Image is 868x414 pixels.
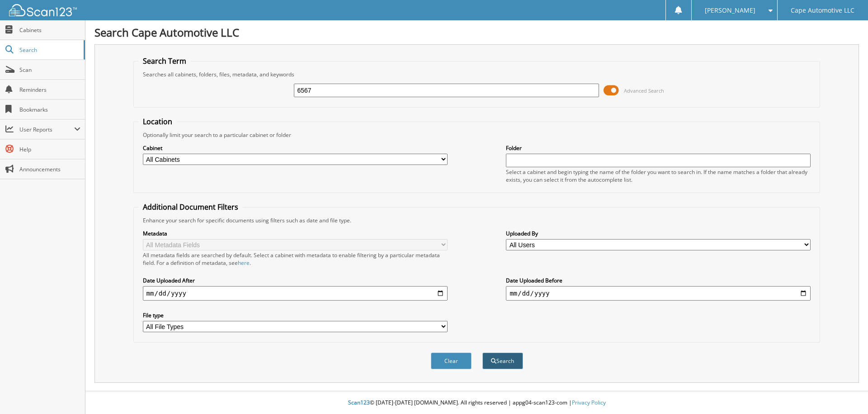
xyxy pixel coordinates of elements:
span: Bookmarks [19,106,80,113]
legend: Search Term [138,56,191,66]
span: Cabinets [19,26,80,34]
label: Cabinet [143,144,448,152]
input: start [143,286,448,301]
legend: Location [138,117,177,127]
span: User Reports [19,126,74,133]
label: Date Uploaded After [143,277,448,284]
div: Enhance your search for specific documents using filters such as date and file type. [138,216,816,224]
img: scan123-logo-white.svg [9,4,77,16]
label: Uploaded By [506,230,811,237]
span: Reminders [19,86,80,94]
a: Privacy Policy [572,399,606,406]
button: Search [482,353,523,369]
input: end [506,286,811,301]
button: Clear [431,353,472,369]
label: Date Uploaded Before [506,277,811,284]
label: Metadata [143,230,448,237]
div: All metadata fields are searched by default. Select a cabinet with metadata to enable filtering b... [143,251,448,267]
span: Scan [19,66,80,74]
span: Announcements [19,165,80,173]
legend: Additional Document Filters [138,202,243,212]
span: Cape Automotive LLC [791,8,854,13]
div: © [DATE]-[DATE] [DOMAIN_NAME]. All rights reserved | appg04-scan123-com | [85,392,868,414]
label: Folder [506,144,811,152]
a: here [238,259,250,267]
div: Searches all cabinets, folders, files, metadata, and keywords [138,71,816,78]
div: Optionally limit your search to a particular cabinet or folder [138,131,816,139]
span: Help [19,146,80,153]
span: Scan123 [348,399,370,406]
span: Advanced Search [624,87,664,94]
h1: Search Cape Automotive LLC [94,25,859,40]
iframe: Chat Widget [823,371,868,414]
label: File type [143,311,448,319]
span: [PERSON_NAME] [705,8,755,13]
span: Search [19,46,79,54]
div: Select a cabinet and begin typing the name of the folder you want to search in. If the name match... [506,168,811,183]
